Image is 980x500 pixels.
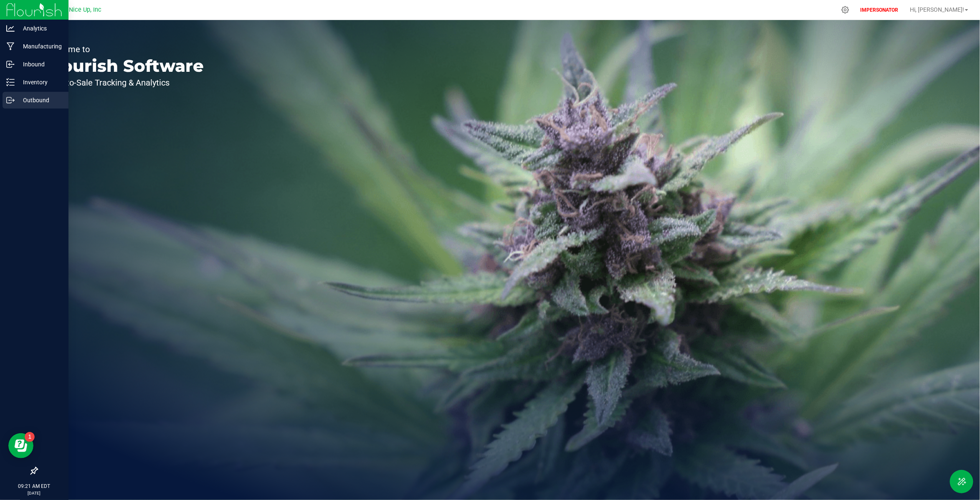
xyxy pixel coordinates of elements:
[15,41,65,51] p: Manufacturing
[4,482,65,490] p: 09:21 AM EDT
[4,490,65,496] p: [DATE]
[69,6,101,13] span: Nice Up, Inc
[15,59,65,69] p: Inbound
[15,95,65,105] p: Outbound
[6,42,15,51] inline-svg: Manufacturing
[6,60,15,68] inline-svg: Inbound
[840,6,851,14] div: Manage settings
[6,78,15,86] inline-svg: Inventory
[950,470,973,493] button: Toggle Menu
[45,45,204,53] p: Welcome to
[910,6,964,13] span: Hi, [PERSON_NAME]!
[15,77,65,87] p: Inventory
[45,78,204,87] p: Seed-to-Sale Tracking & Analytics
[6,96,15,104] inline-svg: Outbound
[15,23,65,33] p: Analytics
[8,433,33,458] iframe: Resource center
[45,58,204,74] p: Flourish Software
[6,24,15,33] inline-svg: Analytics
[25,432,35,442] iframe: Resource center unread badge
[857,6,901,14] p: IMPERSONATOR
